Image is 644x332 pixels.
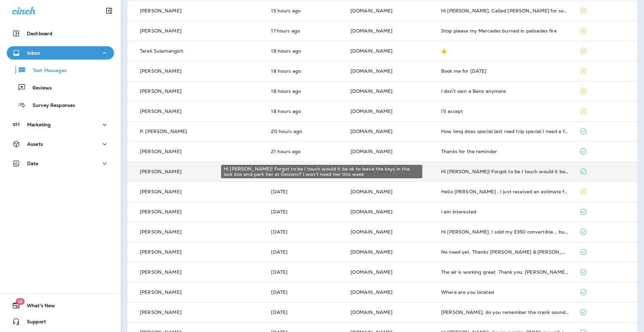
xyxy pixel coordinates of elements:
div: Jeff, do you remember the crank sound I mentioned after we fixed the suspension for my 450GL? an ... [441,310,569,315]
span: [DOMAIN_NAME] [351,269,393,275]
p: Reviews [26,85,52,91]
p: Aug 24, 2025 10:29 AM [271,149,339,154]
div: Book me for Tuesday [441,68,569,74]
button: Reviews [7,80,114,94]
div: No need yet. Thanks Jeff & Louie 🙏✌️ [441,249,569,255]
p: [PERSON_NAME] [140,169,181,174]
p: Data [27,161,39,166]
span: [DOMAIN_NAME] [351,249,393,255]
button: Data [7,157,114,170]
p: Aug 24, 2025 01:25 PM [271,109,339,114]
span: What's New [20,303,55,311]
span: [DOMAIN_NAME] [351,309,393,315]
p: Assets [27,141,43,147]
p: Dashboard [27,31,52,36]
div: How long does special last road trip special I need a few more days to get the money sugar thank you [441,129,569,134]
button: 18What's New [7,299,114,312]
p: [PERSON_NAME] [140,109,181,114]
p: Aug 24, 2025 01:28 PM [271,68,339,74]
div: I'll accept [441,109,569,114]
p: Aug 24, 2025 10:59 AM [271,129,339,134]
button: Collapse Sidebar [100,4,118,17]
p: [PERSON_NAME] [140,28,181,34]
p: Aug 21, 2025 05:01 PM [271,209,339,214]
button: Support [7,315,114,328]
p: Aug 24, 2025 01:30 PM [271,48,339,54]
p: [PERSON_NAME] [140,310,181,315]
p: [PERSON_NAME] [140,289,181,295]
p: Marketing [27,122,51,127]
div: Hi Jeff! Forgot to be I touch would it be ok to leave the keys in the lock box and park her at Ge... [441,169,569,174]
p: [PERSON_NAME] [140,8,181,13]
span: [DOMAIN_NAME] [351,88,393,94]
span: [DOMAIN_NAME] [351,108,393,114]
div: Thanks for the reminder [441,149,569,154]
span: Support [20,319,46,327]
p: Aug 21, 2025 01:35 PM [271,289,339,295]
div: I don't own a Benz anymore [441,88,569,94]
div: I am interested [441,209,569,214]
p: Text Messages [26,68,67,74]
button: Survey Responses [7,98,114,112]
div: Hi [PERSON_NAME]! Forgot to be I touch would it be ok to leave the keys in the lock box and park ... [221,165,422,178]
p: [PERSON_NAME] [140,149,181,154]
p: Tarek Sulemangich [140,48,183,54]
span: 18 [15,298,24,305]
p: Aug 21, 2025 01:30 PM [271,310,339,315]
p: Aug 21, 2025 02:08 PM [271,249,339,255]
span: [DOMAIN_NAME] [351,148,393,154]
span: [DOMAIN_NAME] [351,289,393,295]
p: P. [PERSON_NAME] [140,129,187,134]
div: 👍 [441,48,569,54]
div: Hello Jeff , I just received an estimate from u for a radiator for my 2011 GL 450 for 1,500.00. I... [441,189,569,194]
p: Aug 21, 2025 01:52 PM [271,269,339,275]
button: Marketing [7,118,114,131]
button: Assets [7,137,114,151]
button: Text Messages [7,63,114,77]
button: Dashboard [7,27,114,40]
span: [DOMAIN_NAME] [351,209,393,215]
button: Inbox [7,46,114,60]
span: [DOMAIN_NAME] [351,229,393,235]
div: The air is working great. Thank you, Louie. Also a special thanks to Jeff. [441,269,569,275]
span: [DOMAIN_NAME] [351,28,393,34]
p: Survey Responses [26,103,75,109]
span: [DOMAIN_NAME] [351,189,393,195]
span: [DOMAIN_NAME] [351,128,393,134]
p: [PERSON_NAME] [140,88,181,94]
div: Hi Jeff, Called Louie for sometime next week. Do you get these messages? [441,8,569,13]
div: Hi Jeff. I sold my E350 convertible... but Judy still has her C300... just fyi. [441,229,569,235]
p: [PERSON_NAME] [140,68,181,74]
span: [DOMAIN_NAME] [351,8,393,14]
p: Inbox [27,50,40,56]
p: [PERSON_NAME] [140,209,181,214]
p: Aug 24, 2025 02:34 PM [271,28,339,34]
span: [DOMAIN_NAME] [351,48,393,54]
p: Aug 23, 2025 11:58 AM [271,189,339,194]
p: Aug 21, 2025 04:34 PM [271,229,339,235]
div: Where are you located [441,289,569,295]
p: Aug 24, 2025 01:25 PM [271,88,339,94]
p: [PERSON_NAME] [140,189,181,194]
p: [PERSON_NAME] [140,249,181,255]
p: Aug 24, 2025 03:35 PM [271,8,339,13]
p: [PERSON_NAME] [140,229,181,235]
span: [DOMAIN_NAME] [351,68,393,74]
p: [PERSON_NAME] [140,269,181,275]
div: Stop please my Mercedes burned in palisades fire [441,28,569,34]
